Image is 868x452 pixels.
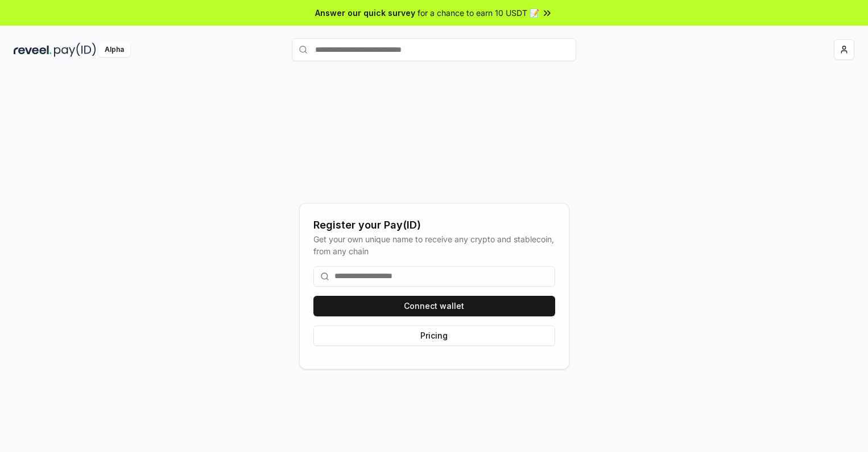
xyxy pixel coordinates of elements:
img: pay_id [54,43,96,57]
span: Answer our quick survey [315,7,415,19]
div: Alpha [98,43,130,57]
button: Pricing [313,325,555,346]
span: for a chance to earn 10 USDT 📝 [418,7,539,19]
button: Connect wallet [313,296,555,316]
img: reveel_dark [14,43,52,57]
div: Register your Pay(ID) [313,217,555,233]
div: Get your own unique name to receive any crypto and stablecoin, from any chain [313,233,555,257]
